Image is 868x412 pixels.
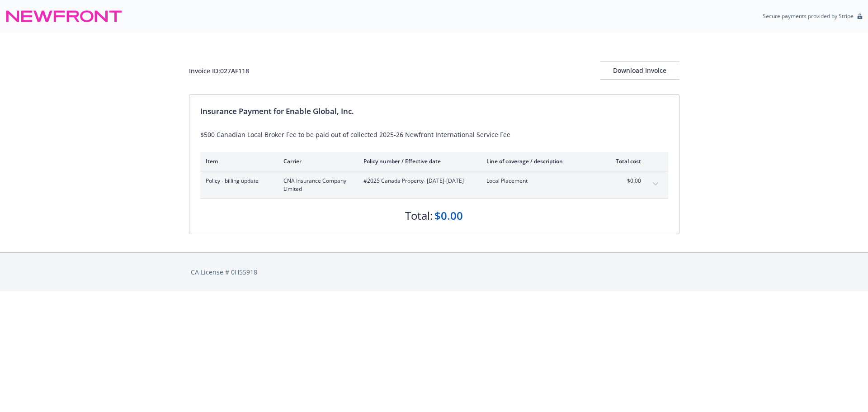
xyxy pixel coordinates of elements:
[283,157,349,165] div: Carrier
[763,12,854,20] p: Secure payments provided by Stripe
[486,177,593,185] span: Local Placement
[363,177,472,185] span: #2025 Canada Property - [DATE]-[DATE]
[486,157,593,165] div: Line of coverage / description
[363,157,472,165] div: Policy number / Effective date
[200,130,668,139] div: $500 Canadian Local Broker Fee to be paid out of collected 2025-26 Newfront International Service...
[283,177,349,193] span: CNA Insurance Company Limited
[206,157,269,165] div: Item
[607,157,641,165] div: Total cost
[600,62,679,80] button: Download Invoice
[200,171,668,199] div: Policy - billing updateCNA Insurance Company Limited#2025 Canada Property- [DATE]-[DATE]Local Pla...
[189,66,249,76] div: Invoice ID: 027AF118
[206,177,269,185] span: Policy - billing update
[434,208,463,223] div: $0.00
[200,105,668,117] div: Insurance Payment for Enable Global, Inc.
[191,267,678,277] div: CA License # 0H55918
[600,62,679,79] div: Download Invoice
[405,208,433,223] div: Total:
[607,177,641,185] span: $0.00
[648,177,663,191] button: expand content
